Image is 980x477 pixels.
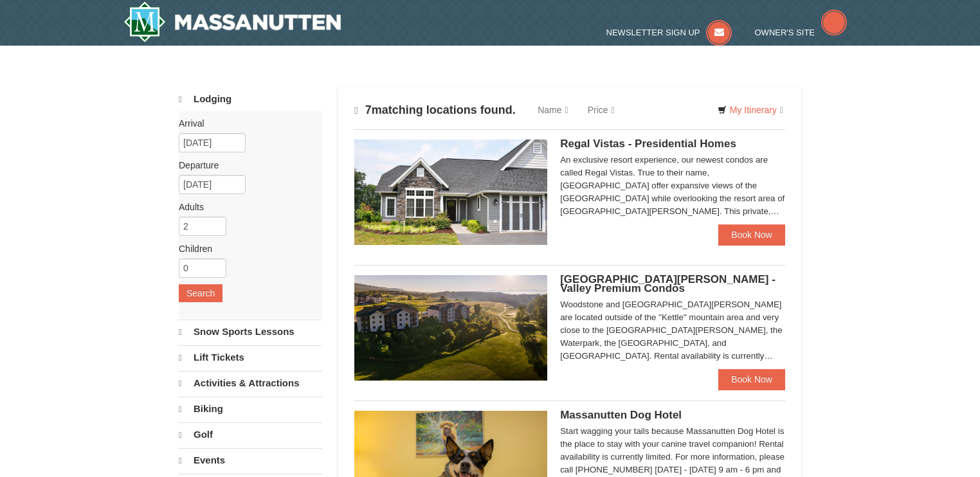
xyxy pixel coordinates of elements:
div: Woodstone and [GEOGRAPHIC_DATA][PERSON_NAME] are located outside of the "Kettle" mountain area an... [560,298,785,363]
a: Owner's Site [755,28,848,37]
a: Massanutten Resort [123,1,341,42]
label: Arrival [179,117,313,130]
a: Newsletter Sign Up [606,28,732,37]
span: Newsletter Sign Up [606,28,700,37]
a: Events [179,448,322,473]
span: Regal Vistas - Presidential Homes [560,138,736,150]
span: Owner's Site [755,28,815,37]
label: Adults [179,201,313,213]
a: Snow Sports Lessons [179,319,322,344]
img: 19218991-1-902409a9.jpg [354,139,547,245]
div: An exclusive resort experience, our newest condos are called Regal Vistas. True to their name, [G... [560,154,785,218]
span: Massanutten Dog Hotel [560,409,682,421]
a: Golf [179,422,322,447]
a: Lift Tickets [179,345,322,370]
a: My Itinerary [709,100,792,120]
img: 19219041-4-ec11c166.jpg [354,275,547,381]
a: Lodging [179,87,322,111]
a: Activities & Attractions [179,371,322,395]
a: Book Now [718,369,785,390]
a: Book Now [718,224,785,245]
span: [GEOGRAPHIC_DATA][PERSON_NAME] - Valley Premium Condos [560,273,776,294]
label: Departure [179,159,313,172]
label: Children [179,242,313,255]
button: Search [179,284,222,302]
img: Massanutten Resort Logo [123,1,341,42]
a: Biking [179,397,322,421]
a: Name [528,97,577,123]
a: Price [578,97,624,123]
